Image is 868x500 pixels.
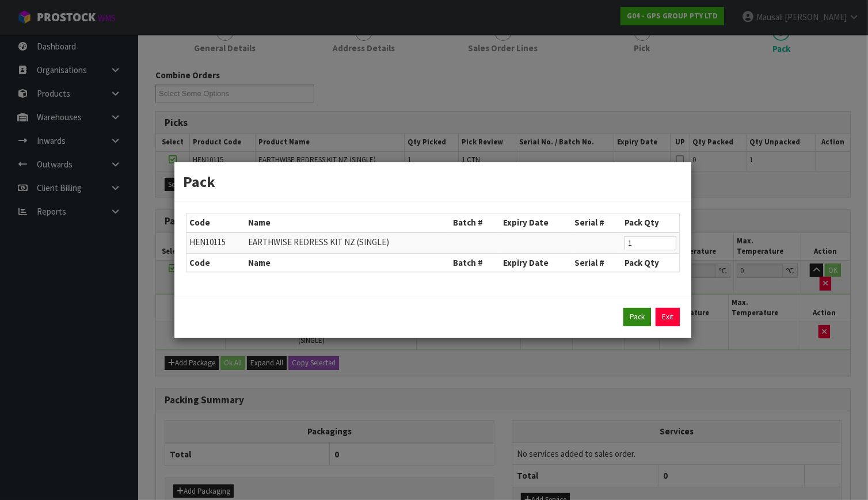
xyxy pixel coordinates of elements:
[186,213,245,232] th: Code
[572,253,622,272] th: Serial #
[656,308,680,326] a: Exit
[623,308,651,326] button: Pack
[186,253,245,272] th: Code
[450,253,500,272] th: Batch #
[500,253,572,272] th: Expiry Date
[189,236,226,247] span: HEN10115
[245,253,450,272] th: Name
[572,213,622,232] th: Serial #
[183,171,683,192] h3: Pack
[248,236,389,247] span: EARTHWISE REDRESS KIT NZ (SINGLE)
[622,253,679,272] th: Pack Qty
[500,213,572,232] th: Expiry Date
[622,213,679,232] th: Pack Qty
[450,213,500,232] th: Batch #
[245,213,450,232] th: Name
